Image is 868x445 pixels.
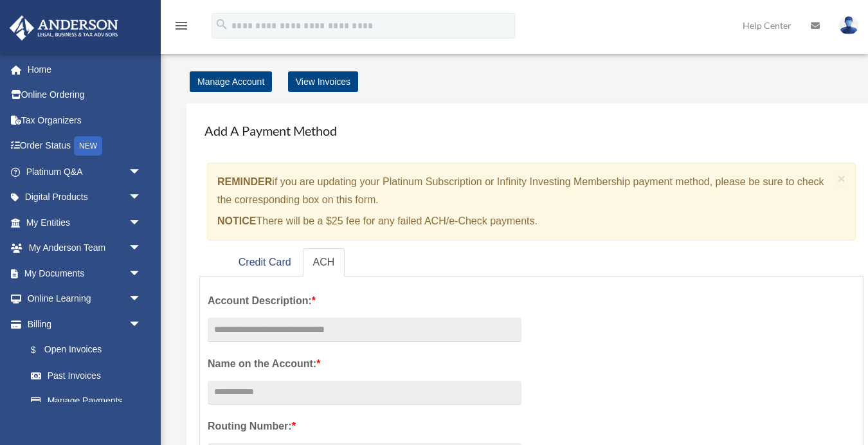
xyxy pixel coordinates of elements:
a: $Open Invoices [18,337,161,363]
a: View Invoices [288,71,358,92]
button: Close [838,172,846,185]
strong: REMINDER [217,176,272,187]
img: User Pic [839,16,858,35]
h4: Add A Payment Method [199,116,863,145]
span: arrow_drop_down [129,235,154,262]
a: My Documentsarrow_drop_down [9,260,161,286]
a: Online Ordering [9,82,161,108]
a: Home [9,57,161,82]
a: Past Invoices [18,363,161,388]
label: Routing Number: [208,417,521,435]
span: arrow_drop_down [129,185,154,211]
a: Billingarrow_drop_down [9,311,161,337]
div: NEW [74,136,102,156]
a: Online Learningarrow_drop_down [9,286,161,312]
a: ACH [303,248,345,277]
a: My Entitiesarrow_drop_down [9,210,161,235]
span: arrow_drop_down [129,286,154,313]
a: Credit Card [228,248,302,277]
label: Account Description: [208,292,521,310]
a: My Anderson Teamarrow_drop_down [9,235,161,261]
a: Manage Account [190,71,272,92]
a: Platinum Q&Aarrow_drop_down [9,159,161,185]
p: There will be a $25 fee for any failed ACH/e-Check payments. [217,212,833,230]
img: Anderson Advisors Platinum Portal [6,15,122,41]
i: menu [174,18,189,33]
span: arrow_drop_down [129,260,154,287]
label: Name on the Account: [208,355,521,373]
span: arrow_drop_down [129,210,154,236]
a: Manage Payments [18,388,154,414]
a: Digital Productsarrow_drop_down [9,185,161,210]
div: if you are updating your Platinum Subscription or Infinity Investing Membership payment method, p... [207,163,856,241]
span: arrow_drop_down [129,159,154,185]
strong: NOTICE [217,215,256,226]
i: search [215,17,229,32]
a: Order StatusNEW [9,133,161,159]
span: × [838,171,846,186]
a: Tax Organizers [9,107,161,133]
span: $ [38,342,44,358]
a: menu [174,23,189,33]
span: arrow_drop_down [129,311,154,338]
